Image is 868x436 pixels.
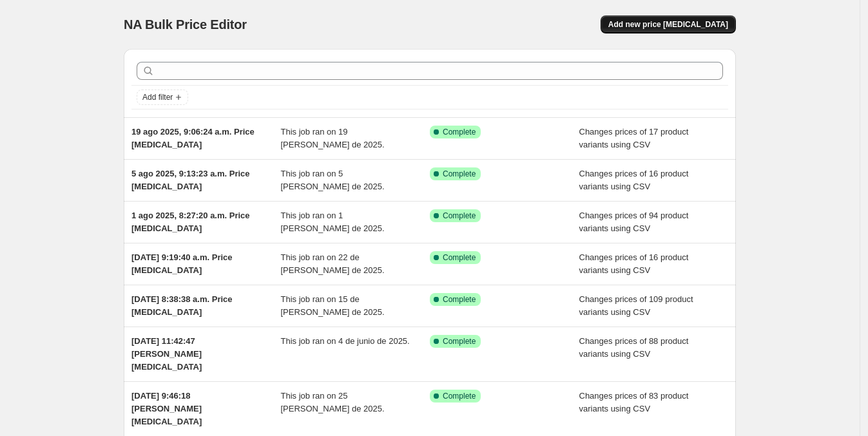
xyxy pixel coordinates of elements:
[281,169,385,191] span: This job ran on 5 [PERSON_NAME] de 2025.
[443,336,476,346] span: Complete
[443,169,476,179] span: Complete
[608,19,728,30] span: Add new price [MEDICAL_DATA]
[443,294,476,305] span: Complete
[131,252,233,275] span: [DATE] 9:19:40 a.m. Price [MEDICAL_DATA]
[281,336,410,346] span: This job ran on 4 de junio de 2025.
[281,211,385,233] span: This job ran on 1 [PERSON_NAME] de 2025.
[131,169,250,191] span: 5 ago 2025, 9:13:23 a.m. Price [MEDICAL_DATA]
[579,211,689,233] span: Changes prices of 94 product variants using CSV
[601,15,736,33] button: Add new price [MEDICAL_DATA]
[281,294,385,317] span: This job ran on 15 de [PERSON_NAME] de 2025.
[443,127,476,137] span: Complete
[579,169,689,191] span: Changes prices of 16 product variants using CSV
[142,92,173,102] span: Add filter
[579,294,693,317] span: Changes prices of 109 product variants using CSV
[579,252,689,275] span: Changes prices of 16 product variants using CSV
[443,211,476,221] span: Complete
[131,294,233,317] span: [DATE] 8:38:38 a.m. Price [MEDICAL_DATA]
[131,127,255,149] span: 19 ago 2025, 9:06:24 a.m. Price [MEDICAL_DATA]
[443,252,476,263] span: Complete
[131,211,250,233] span: 1 ago 2025, 8:27:20 a.m. Price [MEDICAL_DATA]
[579,127,689,149] span: Changes prices of 17 product variants using CSV
[443,391,476,401] span: Complete
[131,336,202,372] span: [DATE] 11:42:47 [PERSON_NAME] [MEDICAL_DATA]
[579,336,689,359] span: Changes prices of 88 product variants using CSV
[281,127,385,149] span: This job ran on 19 [PERSON_NAME] de 2025.
[137,90,188,105] button: Add filter
[281,391,385,413] span: This job ran on 25 [PERSON_NAME] de 2025.
[281,252,385,275] span: This job ran on 22 de [PERSON_NAME] de 2025.
[131,391,202,426] span: [DATE] 9:46:18 [PERSON_NAME] [MEDICAL_DATA]
[579,391,689,413] span: Changes prices of 83 product variants using CSV
[124,17,247,32] span: NA Bulk Price Editor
